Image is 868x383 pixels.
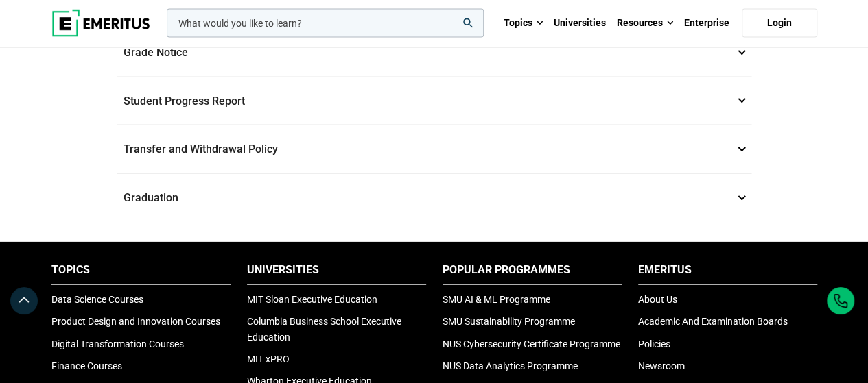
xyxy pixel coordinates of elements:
[443,294,550,305] a: SMU AI & ML Programme
[247,294,377,305] a: MIT Sloan Executive Education
[638,360,685,371] a: Newsroom
[443,360,578,371] a: NUS Data Analytics Programme
[117,77,751,125] p: Student Progress Report
[51,294,143,305] a: Data Science Courses
[117,174,751,222] p: Graduation
[638,338,670,349] a: Policies
[742,9,817,38] a: Login
[51,360,122,371] a: Finance Courses
[51,316,220,327] a: Product Design and Innovation Courses
[117,29,751,77] p: Grade Notice
[247,316,401,342] a: Columbia Business School Executive Education
[638,294,677,305] a: About Us
[638,316,788,327] a: Academic And Examination Boards
[117,125,751,173] p: Transfer and Withdrawal Policy
[51,338,184,349] a: Digital Transformation Courses
[443,338,620,349] a: NUS Cybersecurity Certificate Programme
[167,9,484,38] input: woocommerce-product-search-field-0
[443,316,575,327] a: SMU Sustainability Programme
[247,354,290,365] a: MIT xPRO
